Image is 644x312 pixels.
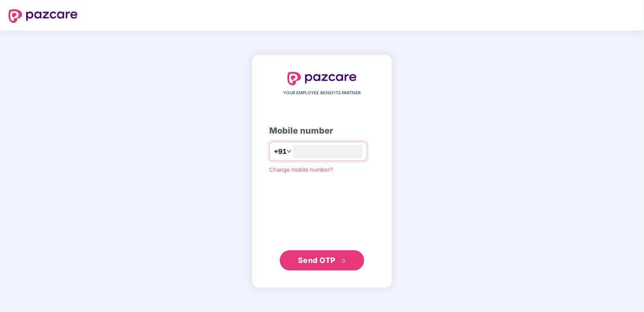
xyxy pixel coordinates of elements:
[269,166,333,173] a: Change mobile number?
[298,256,336,265] span: Send OTP
[274,146,287,157] span: +91
[287,149,292,154] span: down
[8,9,78,23] img: logo
[280,250,364,271] button: Send OTPdouble-right
[269,124,375,137] div: Mobile number
[284,90,361,96] span: YOUR EMPLOYEE BENEFITS PARTNER
[341,258,346,264] span: double-right
[287,72,357,85] img: logo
